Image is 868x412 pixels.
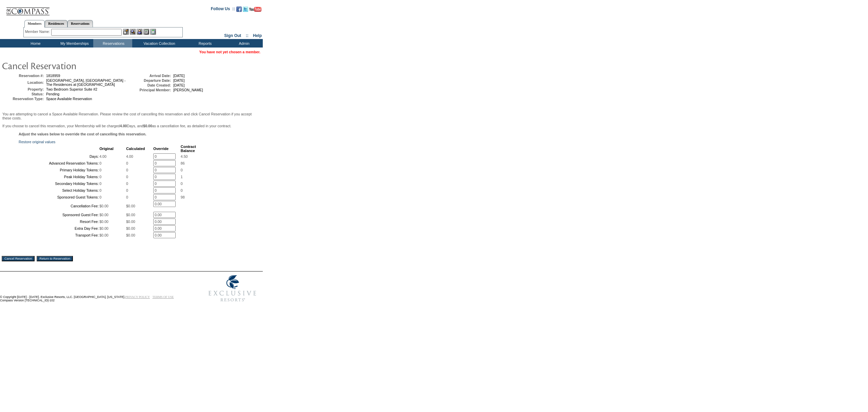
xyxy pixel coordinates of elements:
[125,295,150,299] a: PRIVACY POLICY
[99,188,101,192] span: 0
[19,160,99,166] td: Advanced Reservation Tokens:
[19,187,99,193] td: Select Holiday Tokens:
[46,74,60,78] span: 1818959
[126,226,135,230] span: $0.00
[181,145,196,153] b: Contract Balance
[24,20,45,27] a: Members
[126,204,135,208] span: $0.00
[236,8,242,13] a: Become our fan on Facebook
[185,39,224,48] td: Reports
[126,168,128,172] span: 0
[150,29,156,35] img: b_calculator.gif
[19,219,99,225] td: Resort Fee:
[99,154,106,158] span: 4.00
[202,271,263,305] img: Exclusive Resorts
[3,97,44,101] td: Reservation Type:
[181,168,183,172] span: 0
[19,153,99,160] td: Days:
[126,195,128,199] span: 0
[246,33,249,38] span: ::
[143,124,152,128] b: $0.00
[99,182,101,186] span: 0
[126,175,128,179] span: 0
[2,256,35,261] input: Cancel Reservation
[132,39,185,48] td: Vacation Collection
[19,174,99,180] td: Peak Holiday Tokens:
[126,220,135,224] span: $0.00
[19,140,55,144] a: Restore original values
[3,92,44,96] td: Status:
[46,97,92,101] span: Space Available Reservation
[126,154,133,158] span: 4.00
[19,194,99,200] td: Sponsored Guest Tokens:
[46,92,59,96] span: Pending
[99,147,114,151] b: Original
[181,161,185,165] span: 86
[126,182,128,186] span: 0
[19,201,99,211] td: Cancellation Fee:
[211,6,235,14] td: Follow Us ::
[123,29,129,35] img: b_edit.gif
[99,195,101,199] span: 0
[54,39,93,48] td: My Memberships
[253,33,262,38] a: Help
[25,29,51,35] div: Member Name:
[173,78,185,82] span: [DATE]
[99,233,108,237] span: $0.00
[19,232,99,238] td: Transport Fee:
[130,29,136,35] img: View
[181,175,183,179] span: 1
[67,20,93,27] a: Reservations
[173,83,185,87] span: [DATE]
[243,6,248,12] img: Follow us on Twitter
[173,88,203,92] span: [PERSON_NAME]
[130,83,171,87] td: Date Created:
[137,29,142,35] img: Impersonate
[99,168,101,172] span: 0
[45,20,67,27] a: Residences
[130,88,171,92] td: Principal Member:
[46,87,97,91] span: Two Bedroom Superior Suite #2
[2,112,260,120] p: You are attempting to cancel a Space Available Reservation. Please review the cost of cancelling ...
[126,161,128,165] span: 0
[99,213,108,217] span: $0.00
[99,226,108,230] span: $0.00
[181,182,183,186] span: 0
[37,256,73,261] input: Return to Reservation
[126,188,128,192] span: 0
[3,74,44,78] td: Reservation #:
[199,50,260,54] span: You have not yet chosen a member.
[93,39,132,48] td: Reservations
[153,295,174,299] a: TERMS OF USE
[224,33,241,38] a: Sign Out
[6,2,50,16] img: Compass Home
[130,74,171,78] td: Arrival Date:
[99,204,108,208] span: $0.00
[153,147,169,151] b: Override
[46,78,125,87] span: [GEOGRAPHIC_DATA], [GEOGRAPHIC_DATA] - The Residences at [GEOGRAPHIC_DATA]
[19,167,99,173] td: Primary Holiday Tokens:
[243,8,248,13] a: Follow us on Twitter
[224,39,263,48] td: Admin
[181,195,185,199] span: 98
[120,124,127,128] b: 4.00
[19,132,146,136] b: Adjust the values below to override the cost of cancelling this reservation.
[181,188,183,192] span: 0
[99,220,108,224] span: $0.00
[19,212,99,218] td: Sponsored Guest Fee:
[99,175,101,179] span: 0
[2,59,137,72] img: pgTtlCancelRes.gif
[173,74,185,78] span: [DATE]
[3,78,44,87] td: Location:
[2,124,260,128] p: If you choose to cancel this reservation, your Membership will be charged Days, and as a cancella...
[126,213,135,217] span: $0.00
[126,233,135,237] span: $0.00
[143,29,149,35] img: Reservations
[249,7,261,12] img: Subscribe to our YouTube Channel
[3,87,44,91] td: Property:
[236,6,242,12] img: Become our fan on Facebook
[249,8,261,13] a: Subscribe to our YouTube Channel
[19,181,99,187] td: Secondary Holiday Tokens:
[181,154,188,158] span: 4.50
[19,225,99,231] td: Extra Day Fee:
